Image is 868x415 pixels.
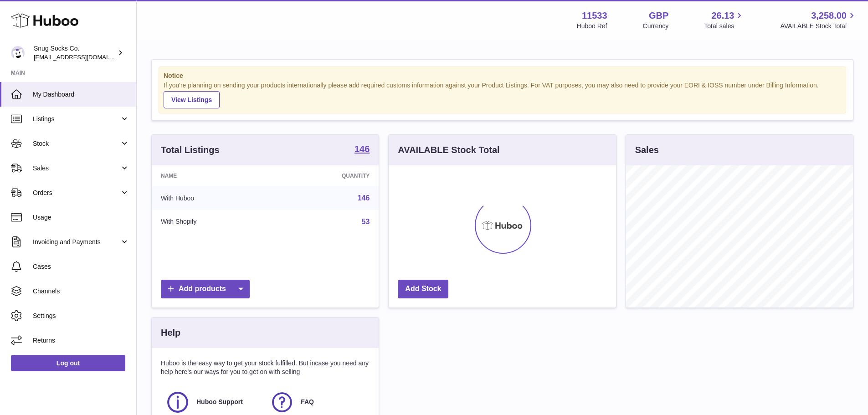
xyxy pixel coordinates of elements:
div: If you're planning on sending your products internationally please add required customs informati... [164,81,841,108]
span: Returns [33,336,129,345]
a: 146 [354,144,370,155]
span: Huboo Support [196,398,243,406]
a: 26.13 Total sales [704,10,745,31]
span: Settings [33,312,129,320]
span: Total sales [704,22,745,31]
a: Add products [161,280,250,298]
span: 3,258.00 [811,10,847,22]
h3: Help [161,327,180,339]
span: Stock [33,139,120,148]
img: internalAdmin-11533@internal.huboo.com [11,46,25,60]
td: With Shopify [152,210,274,234]
div: Currency [643,22,669,31]
a: 3,258.00 AVAILABLE Stock Total [780,10,857,31]
h3: Total Listings [161,144,220,156]
span: Cases [33,262,129,271]
p: Huboo is the easy way to get your stock fulfilled. But incase you need any help here's our ways f... [161,359,370,376]
a: 146 [358,194,370,202]
span: Channels [33,287,129,296]
span: [EMAIL_ADDRESS][DOMAIN_NAME] [34,53,134,61]
div: Snug Socks Co. [34,44,116,61]
a: Huboo Support [165,390,261,415]
h3: AVAILABLE Stock Total [398,144,499,156]
span: AVAILABLE Stock Total [780,22,857,31]
span: Sales [33,164,120,173]
span: Usage [33,213,129,222]
span: FAQ [301,398,314,406]
span: Invoicing and Payments [33,238,120,246]
a: Log out [11,355,125,371]
span: 26.13 [711,10,734,22]
div: Huboo Ref [577,22,607,31]
span: Orders [33,189,120,197]
strong: GBP [649,10,668,22]
a: Add Stock [398,280,448,298]
th: Name [152,165,274,186]
h3: Sales [635,144,659,156]
span: My Dashboard [33,90,129,99]
strong: 146 [354,144,370,154]
strong: 11533 [582,10,607,22]
span: Listings [33,115,120,123]
td: With Huboo [152,186,274,210]
th: Quantity [274,165,379,186]
strong: Notice [164,72,841,80]
a: View Listings [164,91,220,108]
a: 53 [362,218,370,225]
a: FAQ [270,390,365,415]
